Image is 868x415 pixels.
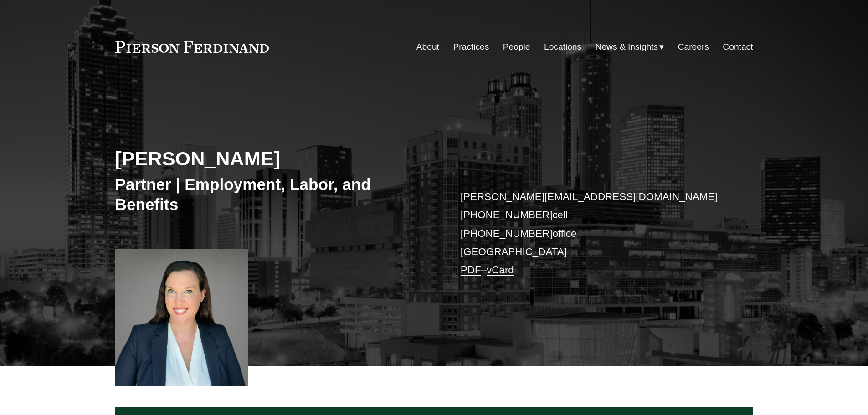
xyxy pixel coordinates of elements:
a: Careers [678,38,709,56]
h2: [PERSON_NAME] [115,147,434,170]
a: Locations [544,38,581,56]
a: [PHONE_NUMBER] [461,209,553,220]
a: folder dropdown [596,38,664,56]
a: [PERSON_NAME][EMAIL_ADDRESS][DOMAIN_NAME] [461,191,718,202]
a: [PHONE_NUMBER] [461,228,553,239]
a: vCard [487,264,514,276]
p: cell office [GEOGRAPHIC_DATA] – [461,188,726,280]
a: Practices [453,38,489,56]
a: About [416,38,439,56]
span: News & Insights [596,39,658,55]
a: PDF [461,264,481,276]
h3: Partner | Employment, Labor, and Benefits [115,174,434,214]
a: Contact [723,38,753,56]
a: People [503,38,530,56]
